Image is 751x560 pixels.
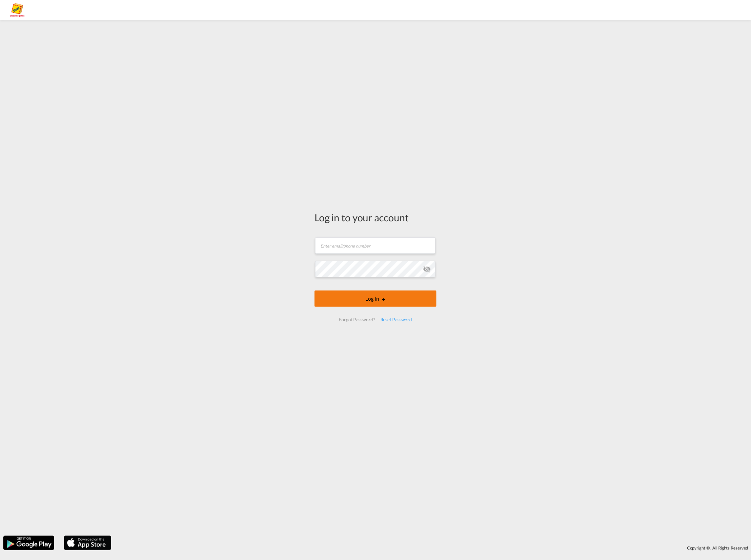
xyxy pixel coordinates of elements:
[315,237,436,254] input: Enter email/phone number
[378,314,415,326] div: Reset Password
[315,210,436,224] div: Log in to your account
[63,535,112,551] img: apple.png
[114,542,751,553] div: Copyright © . All Rights Reserved
[10,3,25,17] img: a2a4a140666c11eeab5485e577415959.png
[423,265,431,273] md-icon: icon-eye-off
[336,314,377,326] div: Forgot Password?
[3,535,55,551] img: google.png
[315,290,436,307] button: LOGIN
